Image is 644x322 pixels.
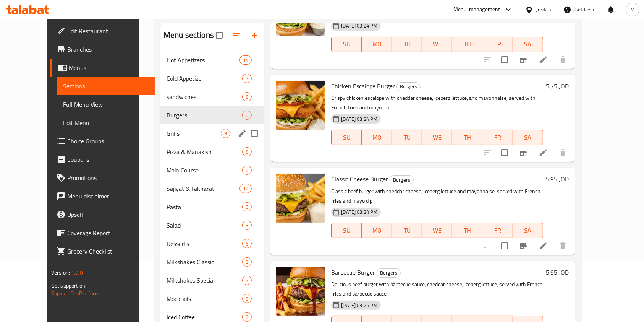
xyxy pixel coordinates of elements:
span: Sort sections [227,26,246,44]
button: Branch-specific-item [514,143,532,162]
div: items [242,166,252,175]
span: 12 [240,185,251,192]
span: Chicken Escalope Burger [331,80,395,92]
button: MO [362,37,392,52]
span: [DATE] 03:24 PM [338,208,380,216]
a: Coupons [50,150,155,169]
button: SU [331,130,362,145]
button: FR [482,223,513,238]
div: Burgers [396,82,421,91]
span: Iced Coffee [167,312,242,322]
span: TH [455,39,479,50]
span: SA [516,132,540,143]
span: 7 [243,75,251,82]
div: Milkshakes Classic3 [160,253,264,271]
div: items [239,55,252,65]
div: Cold Appetizer7 [160,69,264,88]
button: FR [482,37,513,52]
span: Coupons [67,155,149,164]
span: Menu disclaimer [67,192,149,201]
span: Upsell [67,210,149,219]
span: FR [485,39,510,50]
span: FR [485,225,510,236]
span: Grills [167,129,221,138]
button: Branch-specific-item [514,237,532,255]
span: Get support on: [51,281,86,291]
a: Edit menu item [539,241,548,250]
div: items [242,294,252,303]
a: Choice Groups [50,132,155,150]
a: Full Menu View [57,95,155,114]
button: delete [554,50,572,69]
span: Main Course [167,166,242,175]
div: items [242,221,252,230]
button: TH [452,130,482,145]
a: Upsell [50,205,155,224]
span: WE [425,225,449,236]
span: SU [335,225,359,236]
span: Select all sections [211,27,227,43]
span: Burgers [397,82,420,91]
a: Edit Menu [57,114,155,132]
span: Grocery Checklist [67,247,149,256]
span: Edit Restaurant [67,26,149,36]
div: items [242,239,252,248]
div: Milkshakes Special7 [160,271,264,289]
div: Grills9edit [160,124,264,143]
span: Select to update [497,238,513,254]
span: Burgers [377,268,400,277]
span: SU [335,39,359,50]
span: Milkshakes Classic [167,257,242,267]
span: Mocktails [167,294,242,303]
span: Desserts [167,239,242,248]
div: items [242,147,252,156]
div: Pasta5 [160,198,264,216]
button: TH [452,37,482,52]
button: SA [513,37,543,52]
span: Select to update [497,145,513,161]
a: Menu disclaimer [50,187,155,205]
span: Classic Cheese Burger [331,173,388,185]
span: Select to update [497,52,513,68]
a: Edit menu item [539,148,548,157]
a: Support.OpsPlatform [51,288,100,298]
button: MO [362,223,392,238]
span: SU [335,132,359,143]
div: items [239,184,252,193]
button: Branch-specific-item [514,50,532,69]
a: Grocery Checklist [50,242,155,260]
h2: Menu sections [163,29,214,41]
span: Choice Groups [67,137,149,146]
span: Promotions [67,173,149,182]
div: Pizza & Manakish [167,147,242,156]
h6: 5.95 JOD [546,174,569,184]
button: edit [236,128,248,139]
img: Classic Cheese Burger [276,174,325,223]
span: Sajiyat & Fakharat [167,184,239,193]
div: items [221,129,230,138]
button: WE [422,37,452,52]
span: TU [395,225,419,236]
button: SU [331,223,362,238]
span: 8 [243,314,251,321]
span: [DATE] 03:24 PM [338,115,380,123]
button: FR [482,130,513,145]
span: Cold Appetizer [167,74,242,83]
button: SU [331,37,362,52]
div: Salad9 [160,216,264,234]
button: TH [452,223,482,238]
a: Edit menu item [539,55,548,64]
span: 8 [243,295,251,302]
span: 3 [243,259,251,266]
div: items [242,312,252,322]
div: Hot Appetizers14 [160,51,264,69]
span: MO [365,39,389,50]
div: Mocktails8 [160,289,264,308]
div: items [242,257,252,267]
button: TU [392,37,422,52]
div: Burgers [377,268,401,278]
a: Edit Restaurant [50,22,155,40]
span: 5 [243,203,251,211]
button: delete [554,237,572,255]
